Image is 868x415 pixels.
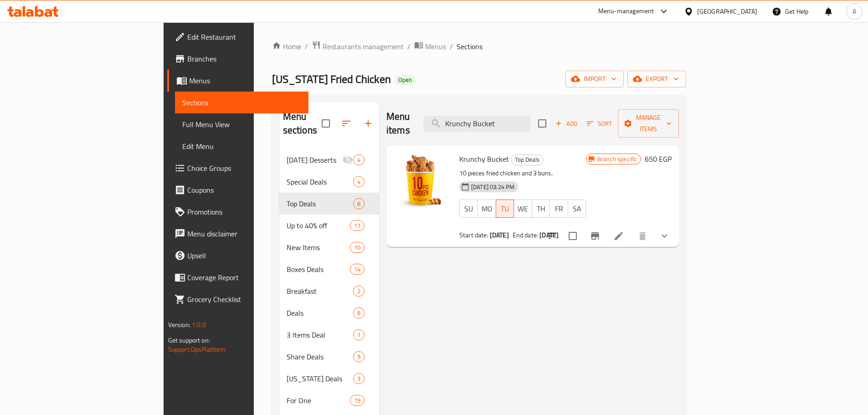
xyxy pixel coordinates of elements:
[287,373,353,384] span: [US_STATE] Deals
[316,114,335,133] span: Select all sections
[532,200,550,218] button: TH
[287,220,350,231] div: Up to 40% off
[168,319,190,331] span: Version:
[354,309,364,318] span: 8
[353,307,365,318] div: items
[645,153,672,165] h6: 650 EGP
[598,6,654,17] div: Menu-management
[287,373,353,384] div: Kansas Deals
[613,231,624,241] a: Edit menu item
[279,236,379,258] div: New Items10
[279,193,379,215] div: Top Deals8
[459,200,478,218] button: SU
[175,135,308,157] a: Edit Menu
[541,225,563,247] button: sort-choices
[697,6,757,16] div: [GEOGRAPHIC_DATA]
[272,41,687,52] nav: breadcrumb
[354,287,364,296] span: 2
[279,368,379,389] div: [US_STATE] Deals3
[279,324,379,346] div: 3 Items Deal1
[287,307,353,318] div: Deals
[323,41,404,52] span: Restaurants management
[353,286,365,297] div: items
[335,113,357,134] span: Sort sections
[463,202,474,215] span: SU
[167,288,308,310] a: Grocery Checklist
[407,41,411,52] li: /
[635,73,679,85] span: export
[168,343,226,355] a: Support.OpsPlatform
[354,353,364,361] span: 9
[287,286,353,297] div: Breakfast
[450,41,453,52] li: /
[287,395,350,406] div: For One
[279,280,379,302] div: Breakfast2
[459,229,488,241] span: Start date:
[182,119,301,130] span: Full Menu View
[287,242,350,253] span: New Items
[187,31,301,42] span: Edit Restaurant
[167,179,308,201] a: Coupons
[581,117,618,131] span: Sort items
[279,171,379,193] div: Special Deals4
[182,141,301,152] span: Edit Menu
[354,331,364,339] span: 1
[350,243,364,252] span: 10
[490,229,509,241] b: [DATE]
[287,176,353,187] span: Special Deals
[167,157,308,179] a: Choice Groups
[653,225,675,247] button: show more
[414,41,446,52] a: Menus
[513,229,538,241] span: End date:
[536,202,547,215] span: TH
[168,334,210,346] span: Get support on:
[342,154,353,165] svg: Inactive section
[353,154,365,165] div: items
[550,200,568,218] button: FR
[554,202,565,215] span: FR
[350,395,365,406] div: items
[167,266,308,288] a: Coverage Report
[350,221,364,230] span: 11
[187,250,301,261] span: Upsell
[167,201,308,223] a: Promotions
[287,154,342,165] div: Ramadan Desserts
[584,225,606,247] button: Branch-specific-item
[394,153,452,211] img: Krunchy Bucket
[287,154,342,165] span: [DATE] Desserts
[279,389,379,411] div: For One19
[287,351,353,362] span: Share Deals
[568,200,586,218] button: SA
[587,118,612,129] span: Sort
[187,53,301,64] span: Branches
[279,346,379,368] div: Share Deals9
[478,200,496,218] button: MO
[167,26,308,48] a: Edit Restaurant
[539,229,559,241] b: [DATE]
[354,178,364,186] span: 4
[594,155,641,164] span: Branch specific
[353,198,365,209] div: items
[459,152,509,166] span: Krunchy Bucket
[618,109,679,138] button: Manage items
[425,41,446,52] span: Menus
[457,41,483,52] span: Sections
[279,302,379,324] div: Deals8
[353,351,365,362] div: items
[192,319,206,331] span: 1.0.0
[585,117,614,131] button: Sort
[572,202,583,215] span: SA
[287,264,350,275] div: Boxes Deals
[187,163,301,174] span: Choice Groups
[350,264,365,275] div: items
[467,183,518,191] span: [DATE] 03:24 PM
[287,329,353,340] span: 3 Items Deal
[167,245,308,266] a: Upsell
[386,110,412,137] h2: Menu items
[175,113,308,135] a: Full Menu View
[279,215,379,236] div: Up to 40% off11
